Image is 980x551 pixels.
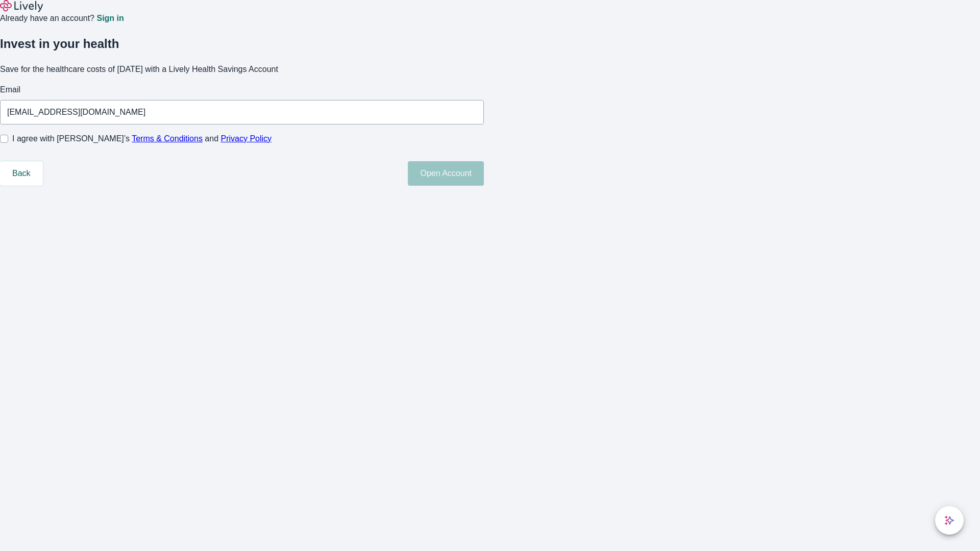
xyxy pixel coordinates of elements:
button: chat [935,506,964,535]
a: Terms & Conditions [132,134,203,143]
svg: Lively AI Assistant [944,515,954,525]
span: I agree with [PERSON_NAME]’s and [12,133,272,145]
a: Sign in [96,14,124,22]
a: Privacy Policy [221,134,272,143]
